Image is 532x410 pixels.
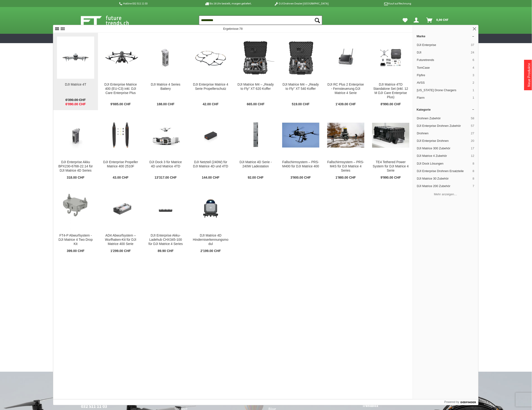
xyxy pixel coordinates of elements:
img: Shop Futuretrends - zur Startseite wechseln [81,15,139,26]
a: DJI Matrice 4TD Standalone Set (inkl. 12 M DJI Care Enterprise Plus) DJI Matrice 4TD Standalone S... [368,33,413,110]
span: 57 [471,124,474,128]
a: AD4 Abwurfsystem – Wurfhaken-Kit für DJI Matrice 400 Serie AD4 Abwurfsystem – Wurfhaken-Kit für D... [98,184,143,257]
div: Fallschirmsystem – PRS-M4S für DJI Matrice 4 Series [327,160,364,173]
a: TE4 Tethered Power System für DJI Matrice 4 Serie TE4 Tethered Power System für DJI Matrice 4 Ser... [368,110,413,184]
img: Fallschirmsystem – PRS-M4S für DJI Matrice 4 Series [327,117,364,154]
span: 37 [471,43,474,47]
span: 24 [471,50,474,55]
a: DJI Enterprise Propeller Matrice 400 2510F DJI Enterprise Propeller Matrice 400 2510F 43.00 CHF [98,110,143,184]
span: 665.00 CHF [247,102,264,106]
a: Neue Produkte [527,63,531,87]
span: 92.00 CHF [248,176,264,180]
p: Bis 16 Uhr bestellt, morgen geliefert. [191,1,265,6]
span: 9'885.00 CHF [110,102,131,106]
a: Warenkorb [425,15,451,25]
span: Ergebnisse: [223,27,243,30]
span: 42.00 CHF [203,102,219,106]
a: DJI Matrice M4 – „Ready to Fly" XT 540 Koffer DJI Matrice M4 – „Ready to Fly" XT 540 Koffer 519.0... [278,33,323,110]
span: 78 [239,27,243,30]
div: DJI Matrice 4D Hinderniserkennungsmodul [192,233,229,246]
a: Fallschirmsystem – PRS-M400 für DJI Matrice 400 Fallschirmsystem – PRS-M400 für DJI Matrice 400 3... [278,110,323,184]
span: DJI Enterprise Drohnen Ersatzteile [417,169,471,173]
a: FT4-P Abwurfsystem - DJI Matrice 4 Two Drop Kit FT4-P Abwurfsystem - DJI Matrice 4 Two Drop Kit 3... [53,184,98,257]
span: 3'900.00 CHF [291,176,311,180]
a: DJI Matrice 4T DJI Matrice 4T 6'390.00 CHF 6'090.00 CHF [53,33,98,110]
span: 1 [473,96,474,100]
img: DJI RC Plus 2 Enterprise - Fernsteuerung DJI Matrice 4 Serie [327,39,364,76]
span: Drohnen [417,131,469,135]
img: AD4 Abwurfsystem – Wurfhaken-Kit für DJI Matrice 400 Serie [102,196,139,221]
span: [US_STATE] Drone Chargers [417,88,471,92]
a: DJI Matrice 4D Hinderniserkennungsmodul DJI Matrice 4D Hinderniserkennungsmodul 2'199.00 CHF [188,184,233,257]
a: Powered by [444,399,478,405]
a: Marke [413,33,478,40]
span: 58 [471,116,474,120]
span: 17 [471,146,474,150]
span: 144.00 CHF [202,176,219,180]
span: 4 [473,66,474,70]
img: DJI Netzteil (240W) für DJI Matrice 4D und 4TD [192,121,229,149]
p: Hotline 032 511 11 03 [118,1,191,6]
span: DJI [417,50,469,55]
div: TE4 Tethered Power System für DJI Matrice 4 Serie [372,160,409,173]
span: 27 [471,131,474,135]
div: DJI Enterprise Matrice 4 Serie Propellerschutz [192,83,229,91]
span: Futuretrends [417,58,471,62]
span: 188.00 CHF [157,102,174,106]
p: DJI Drohnen Dealer [GEOGRAPHIC_DATA] [265,1,338,6]
span: DJI Matrice 4 Zubehör [417,154,469,158]
div: DJI Matrice 4T [57,83,94,87]
a: Kategorie [413,106,478,113]
span: 1'439.00 CHF [336,102,356,106]
a: DJI Netzteil (240W) für DJI Matrice 4D und 4TD DJI Netzteil (240W) für DJI Matrice 4D und 4TD 144... [188,110,233,184]
div: DJI Matrice 4 Series Battery [147,83,184,91]
div: DJI RC Plus 2 Enterprise - Fernsteuerung DJI Matrice 4 Serie [327,83,364,95]
img: TE4 Tethered Power System für DJI Matrice 4 Serie [372,123,409,148]
span: TomCase [417,66,471,70]
div: DJI Netzteil (240W) für DJI Matrice 4D und 4TD [192,160,229,169]
span: AVSS [417,81,471,85]
span: Flyfire [417,73,471,77]
span: 6'390.00 CHF [65,98,86,102]
span: 1 [473,88,474,92]
img: DJI Dock 3 für Matrice 4D und Matrice 4TD [147,117,184,154]
span: Powered by [444,400,459,404]
span: 3 [473,73,474,77]
a: DJI Matrice 4 Series Battery DJI Matrice 4 Series Battery 188.00 CHF [143,33,188,110]
span: Flarm [417,96,471,100]
a: DJI Enterprise Matrice 4 Serie Propellerschutz DJI Enterprise Matrice 4 Serie Propellerschutz 42.... [188,33,233,110]
a: Hi, Serdar - Dein Konto [412,15,423,25]
input: Produkt, Marke, Kategorie, EAN, Artikelnummer… [199,15,322,25]
span: 13'317.00 CHF [155,176,177,180]
img: DJI Matrice M4 – „Ready to Fly" XT 540 Koffer [282,39,319,76]
span: DJI Matrice 200 Zubehör [417,184,471,188]
img: DJI Matrice M4 – „Ready to Fly" XT 620 Koffer [237,39,274,76]
a: DJI Dock 3 für Matrice 4D und Matrice 4TD DJI Dock 3 für Matrice 4D und Matrice 4TD 13'317.00 CHF [143,110,188,184]
a: DJI RC Plus 2 Enterprise - Fernsteuerung DJI Matrice 4 Serie DJI RC Plus 2 Enterprise - Fernsteue... [323,33,368,110]
a: Fallschirmsystem – PRS-M4S für DJI Matrice 4 Series Fallschirmsystem – PRS-M4S für DJI Matrice 4 ... [323,110,368,184]
div: DJI Matrice 4TD Standalone Set (inkl. 12 M DJI Care Enterprise Plus) [372,83,409,99]
span: 1'980.00 CHF [336,176,356,180]
span: DJI Enterprise [417,43,469,47]
div: FT4-P Abwurfsystem - DJI Matrice 4 Two Drop Kit [57,233,94,246]
a: DJI Enterprise Akku-Ladehub CHX345-100 für DJI Matrice 4 Series DJI Enterprise Akku-Ladehub CHX34... [143,184,188,257]
span: 8 [473,162,474,166]
button: Suchen [312,15,322,25]
span: 0,00 CHF [436,16,449,23]
span: 9'990.00 CHF [381,176,401,180]
img: DJI Matrice 4TD Standalone Set (inkl. 12 M DJI Care Enterprise Plus) [372,44,409,71]
span: 89.90 CHF [158,249,174,253]
img: DJI Enterprise Akku BPX230-6768-22.14 für DJI Matrice 4D Series [57,121,94,149]
a: 032 511 11 03 [81,404,107,409]
img: DJI Matrice 4D Hinderniserkennungsmodul [192,190,229,227]
span: 8 [473,177,474,181]
div: DJI Matrice M4 – „Ready to Fly" XT 540 Koffer [282,83,319,91]
a: DJI Enterprise Matrice 400 (EU-C3) inkl. DJI Care Enterprise Plus DJI Enterprise Matrice 400 (EU-... [98,33,143,110]
a: DJI Matrice M4 – „Ready to Fly" XT 620 Koffer DJI Matrice M4 – „Ready to Fly" XT 620 Koffer 665.0... [233,33,278,110]
button: Mehr anzeigen… [415,190,476,198]
img: Fallschirmsystem – PRS-M400 für DJI Matrice 400 [282,117,319,154]
img: DJI Enterprise Akku-Ladehub CHX345-100 für DJI Matrice 4 Series [147,195,184,222]
div: DJI Matrice 4D Serie - 240W Ladestation [237,160,274,169]
span: 12 [471,154,474,158]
